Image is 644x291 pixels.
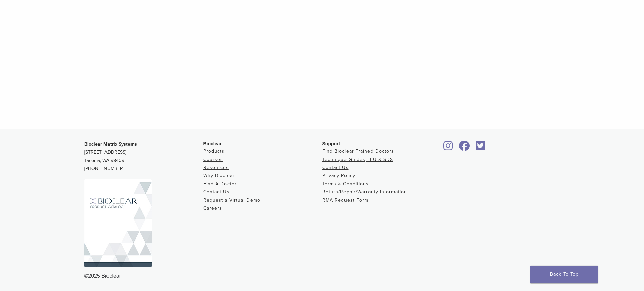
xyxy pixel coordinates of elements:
[322,148,394,154] a: Find Bioclear Trained Doctors
[322,141,340,146] span: Support
[322,173,355,179] a: Privacy Policy
[84,141,137,147] strong: Bioclear Matrix Systems
[84,140,203,173] p: [STREET_ADDRESS] Tacoma, WA 98409 [PHONE_NUMBER]
[84,272,560,280] div: ©2025 Bioclear
[203,181,237,187] a: Find A Doctor
[322,157,393,162] a: Technique Guides, IFU & SDS
[322,181,369,187] a: Terms & Conditions
[322,189,407,195] a: Return/Repair/Warranty Information
[203,148,224,154] a: Products
[457,145,472,151] a: Bioclear
[84,179,152,267] img: Bioclear
[203,141,222,146] span: Bioclear
[322,165,349,170] a: Contact Us
[203,173,235,179] a: Why Bioclear
[203,189,230,195] a: Contact Us
[203,157,223,162] a: Courses
[203,197,260,203] a: Request a Virtual Demo
[441,145,455,151] a: Bioclear
[203,205,222,211] a: Careers
[530,266,598,283] a: Back To Top
[322,197,368,203] a: RMA Request Form
[203,165,229,170] a: Resources
[474,145,488,151] a: Bioclear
